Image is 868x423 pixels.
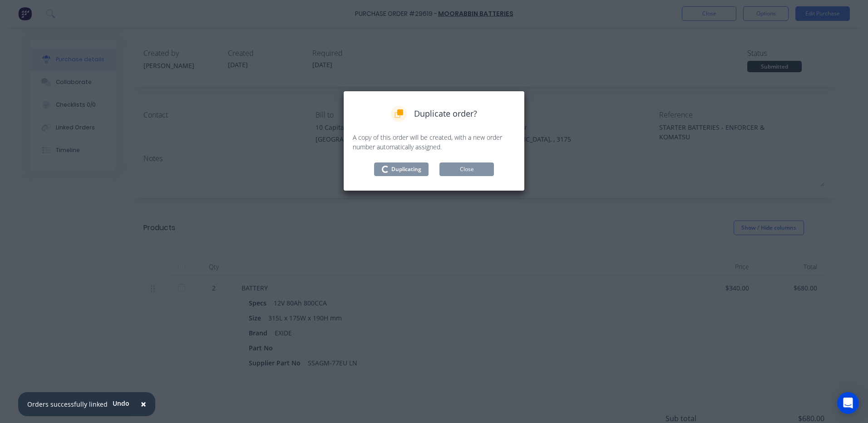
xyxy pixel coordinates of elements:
button: Close [439,162,494,176]
p: A copy of this order will be created, with a new order number automatically assigned. [353,133,515,152]
button: Close [132,393,155,415]
div: Orders successfully linked [27,399,108,409]
span: × [141,398,146,410]
button: Duplicating [374,162,429,176]
span: Duplicating [391,165,421,173]
div: Open Intercom Messenger [837,392,859,414]
button: Undo [108,397,134,410]
span: Duplicate order? [414,108,477,120]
